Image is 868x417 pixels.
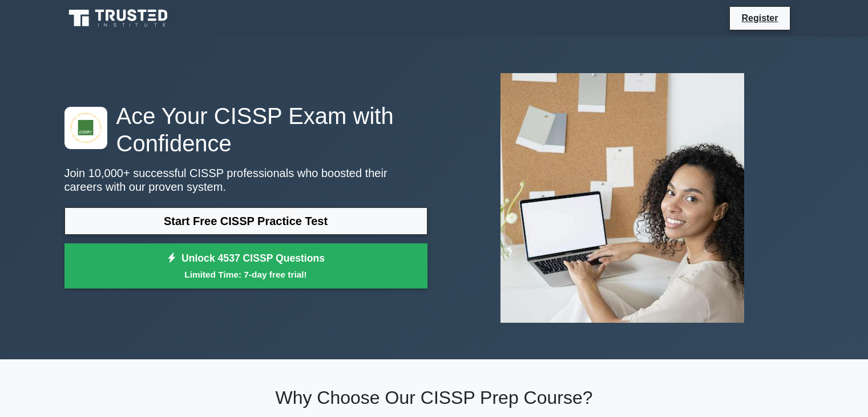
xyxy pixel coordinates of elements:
p: Join 10,000+ successful CISSP professionals who boosted their careers with our proven system. [64,166,427,194]
a: Register [734,11,785,25]
h1: Ace Your CISSP Exam with Confidence [64,102,427,157]
small: Limited Time: 7-day free trial! [79,268,413,281]
a: Unlock 4537 CISSP QuestionsLimited Time: 7-day free trial! [64,243,427,289]
h2: Why Choose Our CISSP Prep Course? [64,387,804,408]
a: Start Free CISSP Practice Test [64,207,427,235]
